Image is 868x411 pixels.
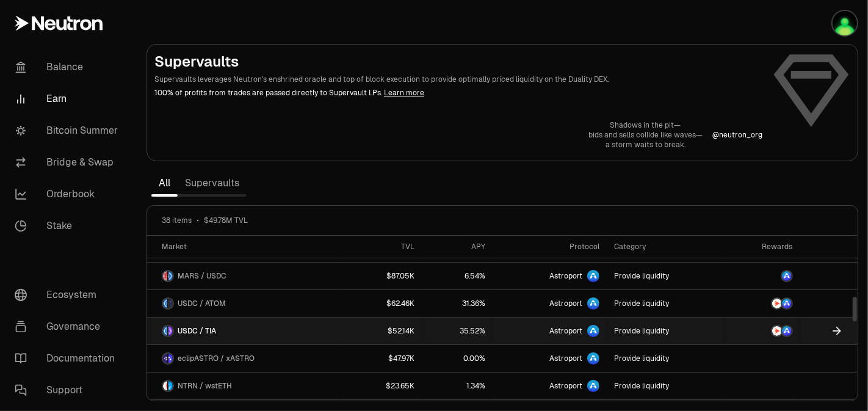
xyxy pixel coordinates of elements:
a: All [151,171,178,195]
a: Balance [5,51,132,83]
a: $52.14K [341,318,422,344]
img: USDC Logo [168,271,173,281]
a: Documentation [5,343,132,374]
a: 31.36% [422,290,493,317]
a: Provide liquidity [607,290,724,317]
a: Earn [5,83,132,115]
a: NTRN LogowstETH LogoNTRN / wstETH [147,373,341,399]
p: @ neutron_org [712,130,762,140]
a: 1.34% [422,373,493,399]
img: Дроп [833,11,857,35]
img: xASTRO Logo [168,354,173,363]
a: $47.97K [341,345,422,372]
a: ASTRO Logo [724,263,800,289]
span: USDC / TIA [178,326,216,336]
span: Astroport [549,299,582,308]
span: Astroport [549,354,582,363]
span: MARS / USDC [178,271,226,281]
p: Supervaults leverages Neutron's enshrined oracle and top of block execution to provide optimally ... [154,74,762,85]
a: Provide liquidity [607,373,724,399]
p: Shadows in the pit— [588,120,703,130]
img: ATOM Logo [168,299,173,308]
a: Shadows in the pit—bids and sells collide like waves—a storm waits to break. [588,120,703,150]
img: wstETH Logo [168,381,173,391]
a: USDC LogoTIA LogoUSDC / TIA [147,318,341,344]
a: Astroport [493,373,607,399]
a: MARS LogoUSDC LogoMARS / USDC [147,263,341,289]
p: 100% of profits from trades are passed directly to Supervault LPs. [154,87,762,98]
a: Orderbook [5,178,132,210]
a: 6.54% [422,263,493,289]
span: USDC / ATOM [178,299,226,308]
a: Provide liquidity [607,318,724,344]
a: eclipASTRO LogoxASTRO LogoeclipASTRO / xASTRO [147,345,341,372]
p: a storm waits to break. [588,140,703,150]
a: @neutron_org [712,130,762,140]
div: TVL [348,242,414,252]
img: eclipASTRO Logo [163,354,167,363]
a: Bridge & Swap [5,147,132,178]
p: bids and sells collide like waves— [588,130,703,140]
a: NTRN LogoASTRO Logo [724,318,800,344]
div: Market [162,242,333,252]
span: Astroport [549,381,582,391]
img: NTRN Logo [163,381,167,391]
a: Astroport [493,290,607,317]
img: TIA Logo [168,326,173,336]
img: MARS Logo [163,271,167,281]
a: USDC LogoATOM LogoUSDC / ATOM [147,290,341,317]
a: $87.05K [341,263,422,289]
a: $23.65K [341,373,422,399]
a: Supervaults [178,171,247,195]
img: NTRN Logo [772,326,782,336]
a: NTRN LogoASTRO Logo [724,290,800,317]
a: Governance [5,311,132,343]
span: Astroport [549,326,582,336]
a: Provide liquidity [607,263,724,289]
img: USDC Logo [163,326,167,336]
span: Astroport [549,271,582,281]
div: Protocol [500,242,599,252]
span: $49.78M TVL [204,216,248,225]
a: Support [5,374,132,406]
a: 35.52% [422,318,493,344]
span: NTRN / wstETH [178,381,232,391]
img: ASTRO Logo [782,326,792,336]
img: ASTRO Logo [782,271,792,281]
a: $62.46K [341,290,422,317]
a: Astroport [493,263,607,289]
a: Ecosystem [5,279,132,311]
a: Bitcoin Summer [5,115,132,147]
div: APY [429,242,485,252]
span: eclipASTRO / xASTRO [178,354,255,363]
div: Rewards [731,242,793,252]
a: Astroport [493,318,607,344]
img: NTRN Logo [772,299,782,308]
img: USDC Logo [163,299,167,308]
a: Provide liquidity [607,345,724,372]
a: 0.00% [422,345,493,372]
div: Category [614,242,717,252]
a: Learn more [384,88,424,98]
a: Stake [5,210,132,242]
a: Astroport [493,345,607,372]
img: ASTRO Logo [782,299,792,308]
h2: Supervaults [154,52,762,71]
span: 38 items [162,216,192,225]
